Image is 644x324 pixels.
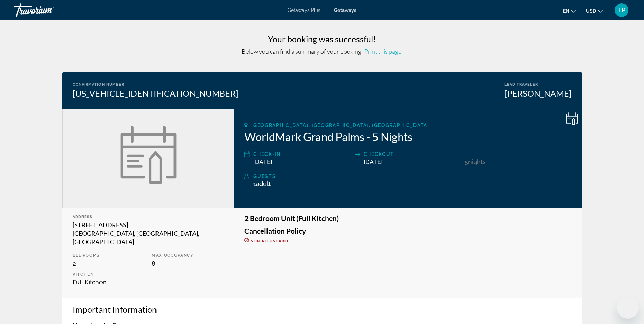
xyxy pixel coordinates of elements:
div: [US_VEHICLE_IDENTIFICATION_NUMBER] [73,88,238,98]
span: . [363,48,403,55]
span: Below you can find a summary of your booking. [242,48,363,55]
h3: 2 Bedroom Unit (Full Kitchen) [244,215,571,222]
a: Getaways Plus [288,7,320,13]
div: [STREET_ADDRESS] [GEOGRAPHIC_DATA], [GEOGRAPHIC_DATA], [GEOGRAPHIC_DATA] [73,221,224,246]
div: Address [73,215,224,219]
span: 5 [465,158,468,165]
span: USD [586,8,596,14]
h3: Your booking was successful! [62,34,582,44]
iframe: Button to launch messaging window [617,297,639,319]
span: TP [618,7,625,14]
div: [PERSON_NAME] [504,88,572,98]
div: Confirmation Number [73,82,238,87]
span: 2 [73,260,76,267]
span: Print this page [364,48,401,55]
button: User Menu [613,3,630,17]
button: Change currency [586,6,603,16]
span: Nights [468,158,486,165]
span: en [563,8,569,14]
div: Checkout [364,150,461,158]
a: Getaways [334,7,356,13]
span: [DATE] [364,158,383,165]
span: Adult [256,180,271,187]
p: Max Occupancy [152,253,224,258]
div: Lead Traveler [504,82,572,87]
button: Change language [563,6,576,16]
span: [DATE] [253,158,272,165]
span: Non-refundable [251,239,289,243]
h3: Important Information [73,304,572,314]
span: 8 [152,260,155,267]
div: Check-In [253,150,351,158]
a: Travorium [14,1,81,19]
span: [GEOGRAPHIC_DATA], [GEOGRAPHIC_DATA], [GEOGRAPHIC_DATA] [251,123,429,128]
div: Guests [253,172,571,180]
p: Bedrooms [73,253,145,258]
h3: Cancellation Policy [244,227,571,235]
span: 1 [253,180,271,187]
span: Full Kitchen [73,278,107,286]
img: WorldMark Grand Palms - 5 Nights [119,126,177,184]
h2: WorldMark Grand Palms - 5 Nights [244,130,571,143]
p: Kitchen [73,272,145,277]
